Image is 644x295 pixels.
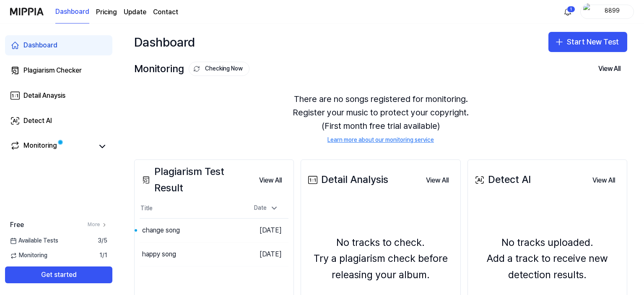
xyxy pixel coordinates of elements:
[5,266,112,283] button: Get started
[563,7,573,17] img: 알림
[134,61,249,77] div: Monitoring
[596,7,628,16] div: 8899
[55,0,89,23] a: Dashboard
[189,62,249,76] button: Checking Now
[88,221,107,228] a: More
[473,235,622,283] div: No tracks uploaded. Add a track to receive new detection results.
[10,251,47,260] span: Monitoring
[586,172,622,189] button: View All
[419,171,455,189] a: View All
[583,3,593,20] img: profile
[592,60,627,77] button: View All
[134,32,195,52] div: Dashboard
[251,201,282,215] div: Date
[10,220,24,230] span: Free
[586,171,622,189] a: View All
[567,6,575,13] div: 1
[10,141,94,152] a: Monitoring
[134,82,627,154] div: There are no songs registered for monitoring. Register your music to protect your copyright. (Fir...
[306,172,388,188] div: Detail Analysis
[142,225,180,235] div: change song
[561,5,574,18] button: 알림1
[252,172,288,189] button: View All
[306,235,455,283] div: No tracks to check. Try a plagiarism check before releasing your album.
[419,172,455,189] button: View All
[142,249,176,259] div: happy song
[580,5,634,19] button: profile8899
[5,60,112,81] a: Plagiarism Checker
[23,116,52,126] div: Detect AI
[5,86,112,106] a: Detail Anaysis
[327,136,434,144] a: Learn more about our monitoring service
[5,35,112,55] a: Dashboard
[252,171,288,189] a: View All
[124,7,146,17] a: Update
[23,65,82,76] div: Plagiarism Checker
[140,164,252,196] div: Plagiarism Test Result
[244,243,288,266] td: [DATE]
[98,237,107,245] span: 3 / 5
[96,7,117,17] a: Pricing
[5,111,112,131] a: Detect AI
[548,32,627,52] button: Start New Test
[99,251,107,260] span: 1 / 1
[473,172,531,188] div: Detect AI
[10,237,58,245] span: Available Tests
[23,91,65,101] div: Detail Anaysis
[244,219,288,243] td: [DATE]
[23,40,57,50] div: Dashboard
[23,141,57,152] div: Monitoring
[140,198,244,219] th: Title
[153,7,178,17] a: Contact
